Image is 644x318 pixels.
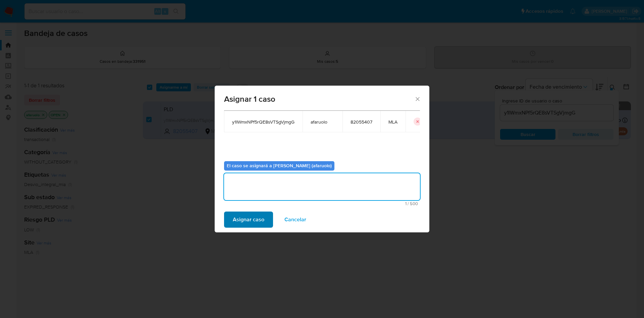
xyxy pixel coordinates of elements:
[414,96,420,102] button: Cerrar ventana
[232,119,294,125] span: y1IWmxNPf5rQE8sVTSgVjmgG
[233,212,264,227] span: Asignar caso
[388,119,397,125] span: MLA
[215,86,429,232] div: assign-modal
[226,201,418,206] span: Máximo 500 caracteres
[311,119,334,125] span: afaruolo
[224,95,414,103] span: Asignar 1 caso
[351,119,372,125] span: 82055407
[284,212,306,227] span: Cancelar
[224,212,273,228] button: Asignar caso
[276,212,315,228] button: Cancelar
[414,118,422,126] button: icon-button
[227,162,332,169] b: El caso se asignará a [PERSON_NAME] (afaruolo)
